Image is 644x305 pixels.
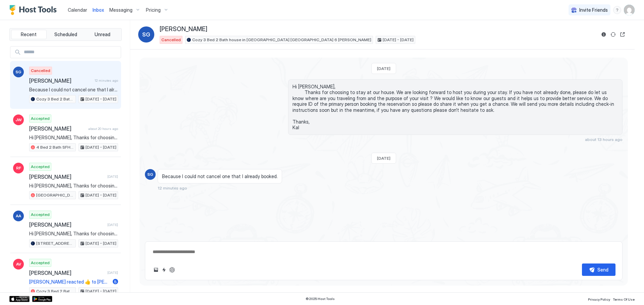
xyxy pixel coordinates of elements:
[161,37,181,43] span: Cancelled
[160,25,207,33] span: [PERSON_NAME]
[613,297,635,301] span: Terms Of Use
[21,31,37,37] span: Recent
[168,266,176,274] button: ChatGPT Auto Reply
[29,173,105,180] span: [PERSON_NAME]
[15,69,21,75] span: SG
[613,295,635,302] a: Terms Of Use
[68,6,87,13] a: Calendar
[377,156,390,161] span: [DATE]
[9,296,30,302] a: App Store
[383,37,414,43] span: [DATE] - [DATE]
[29,231,118,237] span: Hi [PERSON_NAME], Thanks for choosing to stay at our house. We are looking forward to host you du...
[88,127,118,131] span: about 20 hours ago
[109,7,132,13] span: Messaging
[613,6,621,14] div: menu
[9,5,60,15] a: Host Tools Logo
[29,87,118,93] span: Because I could not cancel one that I already booked.
[54,31,77,37] span: Scheduled
[11,30,47,39] button: Recent
[158,185,187,190] span: 12 minutes ago
[93,6,104,13] a: Inbox
[48,30,84,39] button: Scheduled
[15,117,22,123] span: JW
[31,68,50,74] span: Cancelled
[114,279,117,284] span: 5
[36,240,74,246] span: [STREET_ADDRESS]
[152,266,160,274] button: Upload image
[95,31,110,37] span: Unread
[147,171,153,177] span: SG
[377,66,390,71] span: [DATE]
[107,174,118,179] span: [DATE]
[292,84,618,131] span: Hi [PERSON_NAME], Thanks for choosing to stay at our house. We are looking forward to host you du...
[579,7,608,13] span: Invite Friends
[192,37,371,43] span: Cozy 3 Bed 2 Bath house in [GEOGRAPHIC_DATA] [GEOGRAPHIC_DATA] 6 [PERSON_NAME]
[31,212,50,218] span: Accepted
[16,261,21,267] span: AV
[29,183,118,189] span: Hi [PERSON_NAME], Thanks for choosing to stay at our house. We are looking forward to host you du...
[142,30,150,39] span: SG
[95,78,118,83] span: 12 minutes ago
[597,266,608,273] div: Send
[86,96,116,102] span: [DATE] - [DATE]
[86,288,116,294] span: [DATE] - [DATE]
[36,192,74,198] span: [GEOGRAPHIC_DATA] · Beautiful 3 Bedroom Townhome central to the town
[31,116,50,122] span: Accepted
[36,288,74,294] span: Cozy 3 Bed 2 Bath house in [GEOGRAPHIC_DATA] [GEOGRAPHIC_DATA] 6 [PERSON_NAME]
[86,144,116,150] span: [DATE] - [DATE]
[31,164,50,170] span: Accepted
[588,295,610,302] a: Privacy Policy
[29,77,92,84] span: [PERSON_NAME]
[600,30,608,39] button: Reservation information
[107,223,118,227] span: [DATE]
[609,30,617,39] button: Sync reservation
[86,240,116,246] span: [DATE] - [DATE]
[93,7,104,13] span: Inbox
[588,297,610,301] span: Privacy Policy
[16,213,21,219] span: AA
[9,28,122,41] div: tab-group
[160,266,168,274] button: Quick reply
[36,96,74,102] span: Cozy 3 Bed 2 Bath house in [GEOGRAPHIC_DATA] [GEOGRAPHIC_DATA] 6 [PERSON_NAME]
[68,7,87,13] span: Calendar
[582,263,615,276] button: Send
[86,192,116,198] span: [DATE] - [DATE]
[162,173,278,179] span: Because I could not cancel one that I already booked.
[306,297,335,301] span: © 2025 Host Tools
[16,165,21,171] span: RF
[36,144,74,150] span: 4 Bed 2 Bath SFH in [GEOGRAPHIC_DATA] - [GEOGRAPHIC_DATA]
[32,296,52,302] a: Google Play Store
[31,260,50,266] span: Accepted
[85,30,120,39] button: Unread
[624,5,635,15] div: User profile
[29,221,105,228] span: [PERSON_NAME]
[619,30,627,39] button: Open reservation
[585,137,623,142] span: about 13 hours ago
[29,135,118,141] span: Hi [PERSON_NAME], Thanks for choosing to stay at our house. We are looking forward to host you du...
[107,271,118,275] span: [DATE]
[29,279,110,285] span: [PERSON_NAME] reacted 👍 to [PERSON_NAME]’s message "Thank you for letting us know. Have a safe tr...
[21,47,121,58] input: Input Field
[29,270,105,276] span: [PERSON_NAME]
[146,7,161,13] span: Pricing
[29,125,86,132] span: [PERSON_NAME]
